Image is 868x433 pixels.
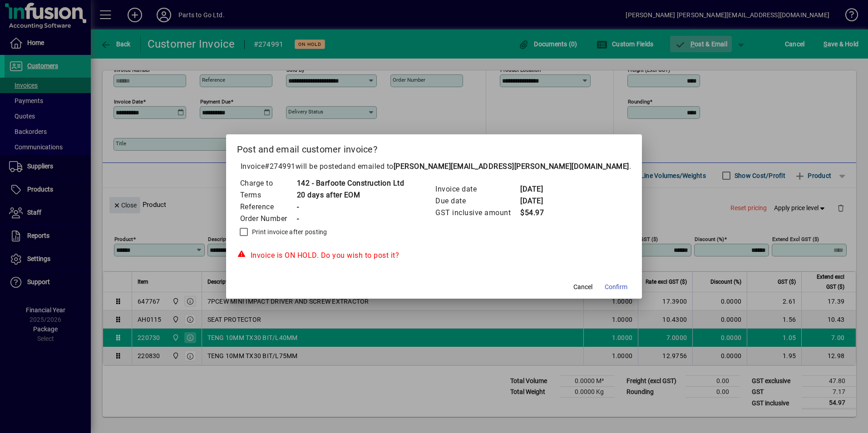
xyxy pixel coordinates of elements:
td: Due date [435,195,520,207]
td: [DATE] [520,183,556,195]
button: Cancel [568,279,597,295]
td: [DATE] [520,195,556,207]
td: Charge to [240,177,296,189]
td: $54.97 [520,207,556,219]
td: Terms [240,189,296,201]
td: Invoice date [435,183,520,195]
td: 142 - Barfoote Construction Ltd [296,177,404,189]
td: 20 days after EOM [296,189,404,201]
span: and emailed to [343,162,629,171]
button: Confirm [601,279,631,295]
td: - [296,213,404,225]
b: [PERSON_NAME][EMAIL_ADDRESS][PERSON_NAME][DOMAIN_NAME] [394,162,629,171]
span: Cancel [573,282,592,292]
span: Confirm [605,282,627,292]
h2: Post and email customer invoice? [226,134,642,161]
label: Print invoice after posting [250,227,327,236]
div: Invoice is ON HOLD. Do you wish to post it? [237,250,631,261]
td: - [296,201,404,213]
span: #274991 [265,162,296,171]
td: Reference [240,201,296,213]
td: GST inclusive amount [435,207,520,219]
p: Invoice will be posted . [237,161,631,172]
td: Order Number [240,213,296,225]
